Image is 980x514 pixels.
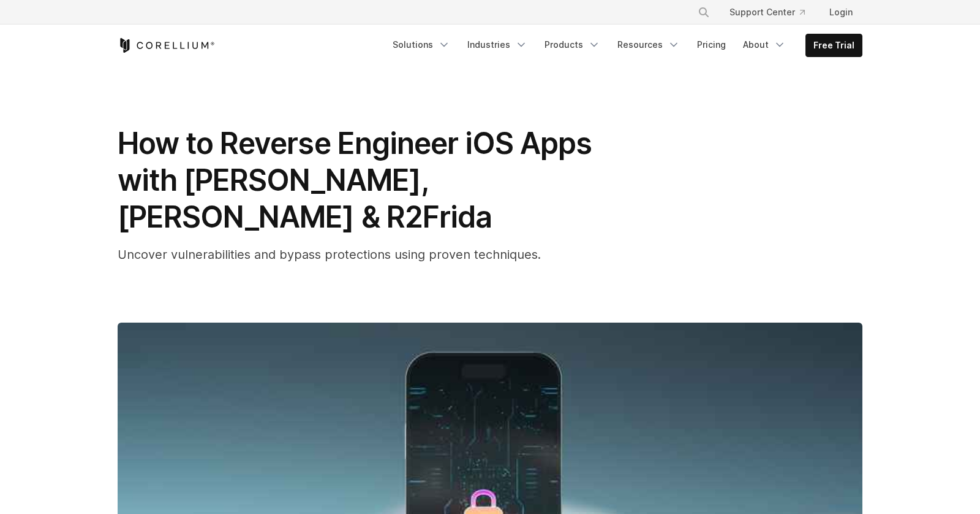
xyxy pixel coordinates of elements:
a: Support Center [720,1,815,23]
span: Uncover vulnerabilities and bypass protections using proven techniques. [118,247,541,262]
a: Products [537,34,608,56]
div: Navigation Menu [385,34,862,57]
a: Solutions [385,34,458,56]
a: Industries [460,34,535,56]
div: Navigation Menu [683,1,862,23]
button: Search [693,1,715,23]
span: How to Reverse Engineer iOS Apps with [PERSON_NAME], [PERSON_NAME] & R2Frida [118,125,592,235]
a: Pricing [690,34,733,56]
a: About [736,34,793,56]
a: Resources [610,34,687,56]
a: Corellium Home [118,38,215,53]
a: Login [820,1,862,23]
a: Free Trial [806,34,862,56]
